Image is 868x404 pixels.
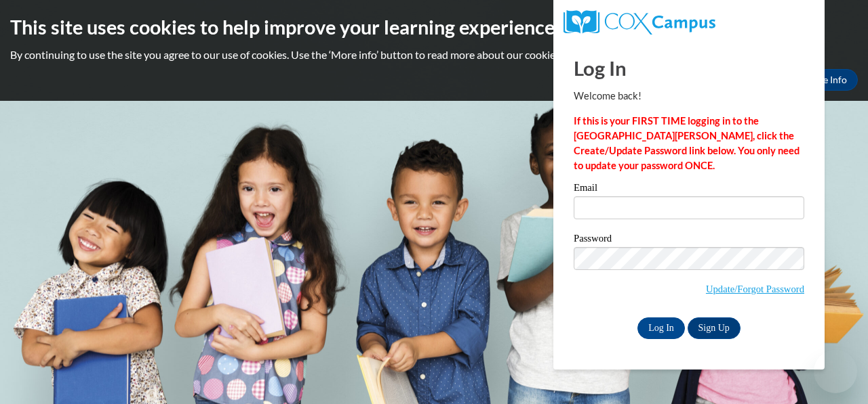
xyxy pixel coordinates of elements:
a: More Info [794,69,858,91]
p: By continuing to use the site you agree to our use of cookies. Use the ‘More info’ button to read... [10,47,858,62]
a: Update/Forgot Password [706,284,804,294]
label: Email [574,183,804,196]
a: Sign Up [688,317,741,339]
p: Welcome back! [574,89,804,104]
img: COX Campus [564,10,715,35]
h2: This site uses cookies to help improve your learning experience. [10,14,858,41]
strong: If this is your FIRST TIME logging in to the [GEOGRAPHIC_DATA][PERSON_NAME], click the Create/Upd... [574,115,800,171]
label: Password [574,233,804,247]
input: Log In [637,317,685,339]
iframe: Button to launch messaging window [814,350,857,393]
h1: Log In [574,54,804,82]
